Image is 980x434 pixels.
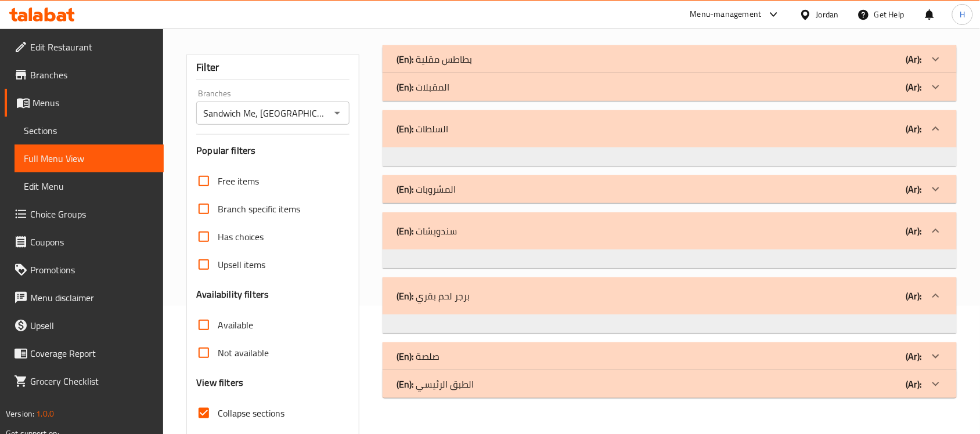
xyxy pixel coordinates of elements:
[36,406,54,421] span: 1.0.0
[397,122,448,136] p: السلطات
[383,212,957,249] div: (En): سندويشات(Ar):
[383,277,957,314] div: (En): برجر لحم بقري(Ar):
[30,40,154,54] span: Edit Restaurant
[397,50,413,68] b: (En):
[397,377,474,391] p: الطبق الرئيسي
[30,319,154,332] span: Upsell
[906,222,922,240] b: (Ar):
[30,235,154,249] span: Coupons
[397,375,413,393] b: (En):
[30,68,154,82] span: Branches
[397,224,457,238] p: سندويشات
[5,89,164,117] a: Menus
[329,105,345,121] button: Open
[196,376,243,389] h3: View filters
[15,117,164,144] a: Sections
[906,180,922,198] b: (Ar):
[397,348,413,365] b: (En):
[397,182,456,196] p: المشروبات
[906,50,922,68] b: (Ar):
[690,8,762,21] div: Menu-management
[24,179,154,193] span: Edit Menu
[383,147,957,166] div: (En): بطاطس مقلية(Ar):
[397,222,413,240] b: (En):
[5,367,164,395] a: Grocery Checklist
[30,374,154,388] span: Grocery Checklist
[218,258,265,272] span: Upsell items
[383,249,957,268] div: (En): بطاطس مقلية(Ar):
[5,312,164,339] a: Upsell
[960,8,965,21] span: H
[33,96,154,110] span: Menus
[218,202,300,216] span: Branch specific items
[218,318,253,332] span: Available
[5,284,164,312] a: Menu disclaimer
[218,174,259,188] span: Free items
[218,230,264,244] span: Has choices
[196,55,350,80] div: Filter
[397,78,413,96] b: (En):
[397,349,439,363] p: صلصة
[218,406,284,420] span: Collapse sections
[30,346,154,360] span: Coverage Report
[5,61,164,89] a: Branches
[906,375,922,393] b: (Ar):
[397,180,413,198] b: (En):
[383,370,957,398] div: (En): الطبق الرئيسي(Ar):
[906,348,922,365] b: (Ar):
[5,339,164,367] a: Coverage Report
[5,33,164,61] a: Edit Restaurant
[196,288,269,301] h3: Availability filters
[5,256,164,284] a: Promotions
[906,78,922,96] b: (Ar):
[5,200,164,228] a: Choice Groups
[6,406,34,421] span: Version:
[196,144,350,157] h3: Popular filters
[15,144,164,172] a: Full Menu View
[397,287,413,305] b: (En):
[816,8,839,21] div: Jordan
[397,52,472,66] p: بطاطس مقلية
[397,80,449,94] p: المقبلات
[5,228,164,256] a: Coupons
[383,342,957,370] div: (En): صلصة(Ar):
[906,287,922,305] b: (Ar):
[218,346,269,360] span: Not available
[30,263,154,277] span: Promotions
[24,124,154,138] span: Sections
[906,120,922,138] b: (Ar):
[15,172,164,200] a: Edit Menu
[397,289,470,303] p: برجر لحم بقري
[397,120,413,138] b: (En):
[30,207,154,221] span: Choice Groups
[383,73,957,101] div: (En): المقبلات(Ar):
[383,110,957,147] div: (En): السلطات(Ar):
[383,45,957,73] div: (En): بطاطس مقلية(Ar):
[30,291,154,305] span: Menu disclaimer
[383,175,957,203] div: (En): المشروبات(Ar):
[24,151,154,165] span: Full Menu View
[383,314,957,333] div: (En): بطاطس مقلية(Ar):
